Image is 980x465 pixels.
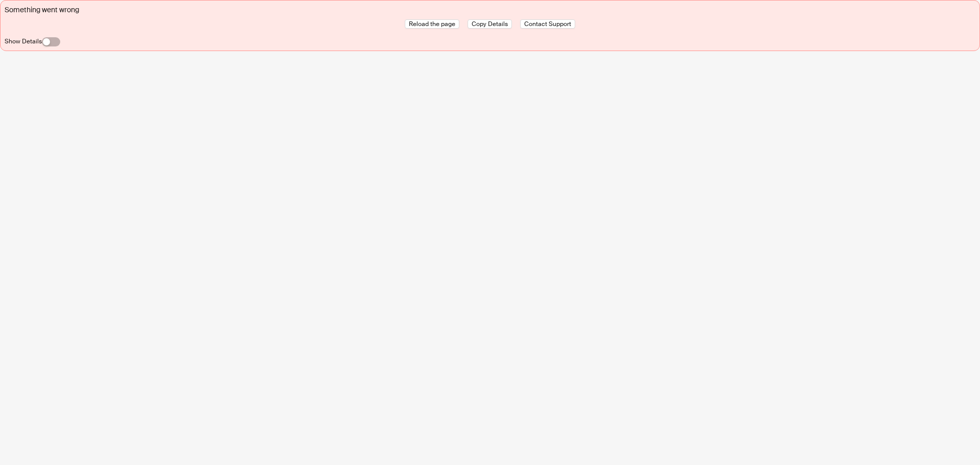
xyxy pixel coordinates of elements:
button: Reload the page [405,19,459,29]
span: Copy Details [472,20,508,28]
span: Contact Support [524,20,571,28]
div: Something went wrong [5,5,975,15]
span: Reload the page [409,20,455,28]
label: Show Details [5,37,42,45]
button: Contact Support [520,19,575,29]
button: Copy Details [468,19,512,29]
